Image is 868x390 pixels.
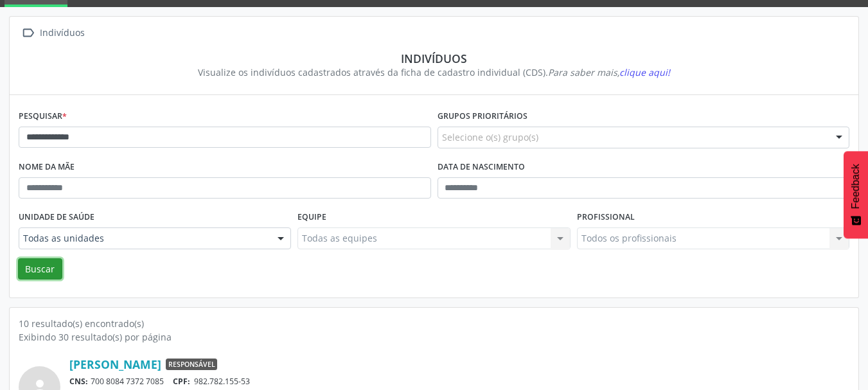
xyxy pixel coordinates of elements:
label: Nome da mãe [19,157,75,177]
div: Indivíduos [37,24,87,42]
button: Feedback - Mostrar pesquisa [844,151,868,238]
a:  Indivíduos [19,24,87,42]
span: Todas as unidades [23,232,265,245]
label: Pesquisar [19,107,67,127]
label: Profissional [577,208,635,227]
i:  [19,24,37,42]
span: Responsável [166,359,217,370]
div: Indivíduos [28,51,840,66]
span: CNS: [69,376,88,387]
span: CPF: [173,376,190,387]
div: 10 resultado(s) encontrado(s) [19,317,849,330]
i: Para saber mais, [548,66,670,78]
span: 982.782.155-53 [194,376,250,387]
span: Feedback [850,164,862,209]
label: Equipe [297,208,326,227]
button: Buscar [18,258,62,280]
label: Unidade de saúde [19,208,94,227]
div: 700 8084 7372 7085 [69,376,849,387]
a: [PERSON_NAME] [69,357,161,371]
div: Visualize os indivíduos cadastrados através da ficha de cadastro individual (CDS). [28,66,840,79]
span: Selecione o(s) grupo(s) [442,130,538,144]
label: Grupos prioritários [438,107,527,127]
span: clique aqui! [619,66,670,78]
div: Exibindo 30 resultado(s) por página [19,330,849,344]
label: Data de nascimento [438,157,525,177]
